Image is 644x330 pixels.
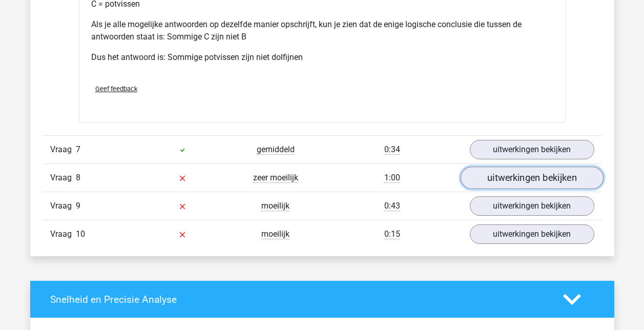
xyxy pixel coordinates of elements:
[384,173,400,183] span: 1:00
[470,196,594,216] a: uitwerkingen bekijken
[50,200,76,212] span: Vraag
[91,18,553,43] p: Als je alle mogelijke antwoorden op dezelfde manier opschrijft, kun je zien dat de enige logische...
[261,201,289,211] span: moeilijk
[50,228,76,240] span: Vraag
[76,201,80,211] span: 9
[76,173,80,182] span: 8
[50,172,76,184] span: Vraag
[257,145,295,155] span: gemiddeld
[384,229,400,239] span: 0:15
[50,143,76,156] span: Vraag
[91,51,553,64] p: Dus het antwoord is: Sommige potvissen zijn niet dolfijnen
[460,167,603,190] a: uitwerkingen bekijken
[470,140,594,159] a: uitwerkingen bekijken
[384,145,400,155] span: 0:34
[384,201,400,211] span: 0:43
[95,85,137,93] span: Geef feedback
[76,145,80,154] span: 7
[253,173,298,183] span: zeer moeilijk
[76,229,85,239] span: 10
[50,294,548,305] h4: Snelheid en Precisie Analyse
[470,224,594,244] a: uitwerkingen bekijken
[261,229,289,239] span: moeilijk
